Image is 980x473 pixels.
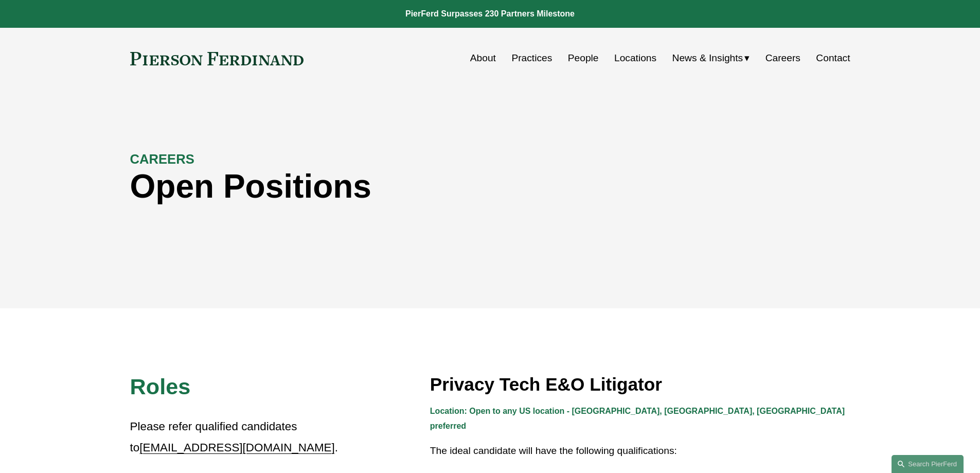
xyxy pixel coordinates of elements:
a: People [568,48,599,68]
a: Careers [765,48,800,68]
h3: Privacy Tech E&O Litigator [430,373,850,396]
span: News & Insights [672,49,743,67]
strong: CAREERS [130,152,194,166]
a: Search this site [892,455,964,473]
a: [EMAIL_ADDRESS][DOMAIN_NAME] [139,441,334,454]
h1: Open Positions [130,168,670,205]
a: Locations [614,48,656,68]
a: Contact [816,48,850,68]
strong: Location: Open to any US location - [GEOGRAPHIC_DATA], [GEOGRAPHIC_DATA], [GEOGRAPHIC_DATA] prefe... [430,407,847,430]
span: Roles [130,374,191,399]
a: folder dropdown [672,48,750,68]
a: Practices [511,48,552,68]
p: Please refer qualified candidates to . [130,416,340,458]
p: The ideal candidate will have the following qualifications: [430,442,850,460]
a: About [470,48,496,68]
